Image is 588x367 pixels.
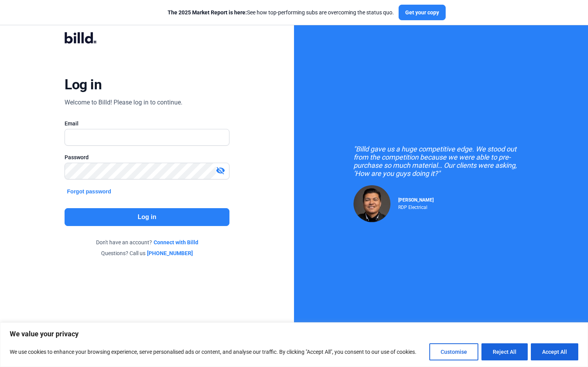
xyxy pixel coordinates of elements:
div: Log in [65,76,101,93]
button: Get your copy [399,5,446,20]
div: See how top-performing subs are overcoming the status quo. [168,9,394,16]
p: We value your privacy [10,329,578,339]
span: The 2025 Market Report is here: [168,9,247,16]
a: Connect with Billd [154,238,198,246]
div: Email [65,120,229,127]
div: "Billd gave us a huge competitive edge. We stood out from the competition because we were able to... [353,145,528,177]
a: [PHONE_NUMBER] [147,249,193,257]
button: Forgot password [65,187,114,196]
div: Questions? Call us [65,249,229,257]
button: Accept All [531,343,578,360]
div: RDP Electrical [398,203,434,210]
button: Customise [429,343,478,360]
button: Reject All [481,343,528,360]
div: Password [65,153,229,161]
img: Raul Pacheco [353,185,390,222]
p: We use cookies to enhance your browsing experience, serve personalised ads or content, and analys... [10,347,416,357]
mat-icon: visibility_off [216,166,225,175]
button: Log in [65,208,229,226]
div: Welcome to Billd! Please log in to continue. [65,98,182,107]
div: Don't have an account? [65,238,229,246]
span: [PERSON_NAME] [398,197,434,203]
